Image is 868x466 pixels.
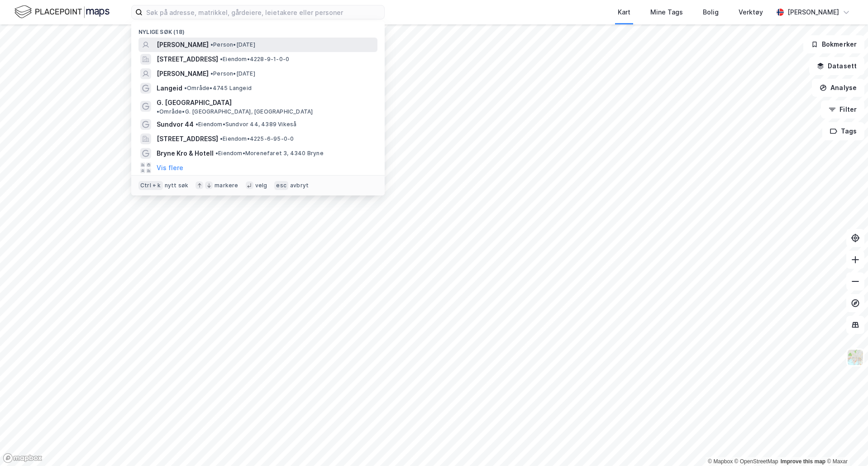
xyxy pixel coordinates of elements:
div: Verktøy [739,7,763,18]
div: velg [255,182,267,189]
button: Filter [821,100,864,119]
div: [PERSON_NAME] [787,7,839,18]
a: Improve this map [781,458,825,465]
span: [STREET_ADDRESS] [157,54,218,65]
span: [PERSON_NAME] [157,39,209,50]
span: Eiendom • 4228-9-1-0-0 [220,56,289,63]
span: • [220,56,223,62]
span: • [210,70,213,77]
div: avbryt [290,182,309,189]
button: Bokmerker [803,35,864,53]
a: OpenStreetMap [734,458,778,465]
span: Område • 4745 Langeid [184,85,252,92]
img: logo.f888ab2527a4732fd821a326f86c7f29.svg [14,4,110,20]
div: markere [215,182,238,189]
a: Mapbox [708,458,733,465]
button: Analyse [812,79,864,97]
span: Person • [DATE] [210,41,255,48]
div: Nylige søk (18) [131,21,385,38]
span: Person • [DATE] [210,70,255,77]
span: • [196,121,198,128]
button: Tags [822,122,864,140]
span: [STREET_ADDRESS] [157,133,218,144]
span: Eiendom • Sundvor 44, 4389 Vikeså [196,121,296,128]
span: Bryne Kro & Hotell [157,148,214,159]
a: Mapbox homepage [3,453,43,463]
div: Mine Tags [650,7,683,18]
span: • [210,41,213,48]
div: esc [274,181,288,190]
span: • [215,150,218,157]
img: Z [847,349,864,366]
iframe: Chat Widget [823,423,868,466]
span: Eiendom • Morenefaret 3, 4340 Bryne [215,150,324,157]
span: [PERSON_NAME] [157,68,209,79]
span: • [157,108,159,115]
span: Område • G. [GEOGRAPHIC_DATA], [GEOGRAPHIC_DATA] [157,108,313,115]
div: nytt søk [165,182,189,189]
span: Langeid [157,83,182,94]
span: • [220,135,223,142]
span: Sundvor 44 [157,119,194,130]
span: G. [GEOGRAPHIC_DATA] [157,97,232,108]
button: Datasett [809,57,864,75]
button: Vis flere [157,162,183,173]
div: Kart [618,7,630,18]
div: Kontrollprogram for chat [823,423,868,466]
span: • [184,85,187,91]
div: Ctrl + k [138,181,163,190]
span: Eiendom • 4225-6-95-0-0 [220,135,294,143]
input: Søk på adresse, matrikkel, gårdeiere, leietakere eller personer [143,5,384,19]
div: Bolig [703,7,719,18]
